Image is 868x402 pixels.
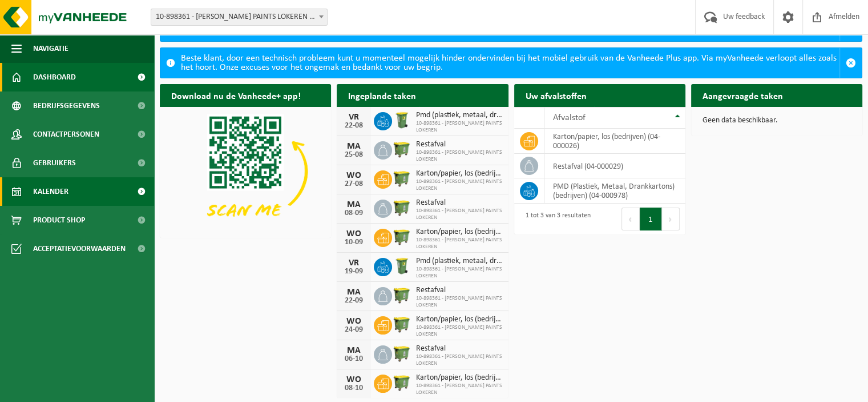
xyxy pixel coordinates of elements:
td: karton/papier, los (bedrijven) (04-000026) [544,129,685,154]
span: Afvalstof [553,113,586,122]
div: 08-09 [342,209,365,217]
div: MA [342,142,365,151]
span: 10-898361 - [PERSON_NAME] PAINTS LOKEREN [416,295,502,309]
div: 24-09 [342,326,365,334]
div: WO [342,171,365,180]
span: Product Shop [33,206,85,234]
div: 08-10 [342,384,365,392]
button: Next [662,208,680,230]
img: WB-1100-HPE-GN-50 [392,227,411,246]
p: Geen data beschikbaar. [703,117,851,125]
span: 10-898361 - [PERSON_NAME] PAINTS LOKEREN [416,324,502,338]
div: MA [342,288,365,297]
h2: Ingeplande taken [337,84,427,106]
div: 1 tot 3 van 3 resultaten [520,206,591,232]
img: Download de VHEPlus App [160,107,331,236]
span: Karton/papier, los (bedrijven) [416,373,502,383]
img: WB-1100-HPE-GN-50 [392,373,411,392]
img: WB-1100-HPE-GN-50 [392,140,411,159]
div: 25-08 [342,151,365,159]
div: WO [342,229,365,238]
span: 10-898361 - [PERSON_NAME] PAINTS LOKEREN [416,178,502,192]
button: Previous [621,208,640,230]
div: MA [342,346,365,355]
span: Acceptatievoorwaarden [33,234,126,263]
div: 27-08 [342,180,365,188]
h2: Aangevraagde taken [691,84,794,106]
span: 10-898361 - THIRY PAINTS LOKEREN - LOKEREN [151,9,327,25]
span: Dashboard [33,63,76,91]
span: Bedrijfsgegevens [33,91,100,120]
td: PMD (Plastiek, Metaal, Drankkartons) (bedrijven) (04-000978) [544,178,685,204]
img: WB-1100-HPE-GN-50 [392,285,411,305]
div: WO [342,317,365,326]
span: 10-898361 - [PERSON_NAME] PAINTS LOKEREN [416,353,502,367]
h2: Download nu de Vanheede+ app! [160,84,312,106]
div: VR [342,113,365,122]
span: 10-898361 - [PERSON_NAME] PAINTS LOKEREN [416,383,502,396]
span: Restafval [416,140,502,149]
h2: Uw afvalstoffen [514,84,598,106]
img: WB-1100-HPE-GN-50 [392,169,411,188]
div: 10-09 [342,238,365,246]
span: Restafval [416,198,502,208]
span: Restafval [416,286,502,295]
img: WB-0240-HPE-GN-50 [392,110,411,130]
td: restafval (04-000029) [544,154,685,178]
div: MA [342,200,365,209]
span: 10-898361 - [PERSON_NAME] PAINTS LOKEREN [416,237,502,250]
span: 10-898361 - [PERSON_NAME] PAINTS LOKEREN [416,266,502,280]
img: WB-0240-HPE-GN-50 [392,256,411,276]
span: Contactpersonen [33,120,99,149]
div: 19-09 [342,268,365,276]
span: Restafval [416,344,502,353]
span: Karton/papier, los (bedrijven) [416,315,502,324]
span: 10-898361 - [PERSON_NAME] PAINTS LOKEREN [416,208,502,221]
div: WO [342,375,365,384]
span: Gebruikers [33,149,76,177]
div: 22-08 [342,122,365,130]
span: 10-898361 - THIRY PAINTS LOKEREN - LOKEREN [151,9,328,26]
img: WB-1100-HPE-GN-50 [392,315,411,334]
button: 1 [640,208,662,230]
div: 06-10 [342,355,365,363]
span: 10-898361 - [PERSON_NAME] PAINTS LOKEREN [416,120,502,134]
span: Karton/papier, los (bedrijven) [416,228,502,237]
div: Beste klant, door een technisch probleem kunt u momenteel mogelijk hinder ondervinden bij het mob... [181,48,839,78]
div: 22-09 [342,297,365,305]
span: Pmd (plastiek, metaal, drankkartons) (bedrijven) [416,111,502,120]
span: Kalender [33,177,68,206]
span: Navigatie [33,34,68,63]
span: 10-898361 - [PERSON_NAME] PAINTS LOKEREN [416,149,502,163]
span: Pmd (plastiek, metaal, drankkartons) (bedrijven) [416,257,502,266]
span: Karton/papier, los (bedrijven) [416,169,502,178]
img: WB-1100-HPE-GN-50 [392,344,411,363]
img: WB-1100-HPE-GN-50 [392,198,411,217]
div: VR [342,258,365,268]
